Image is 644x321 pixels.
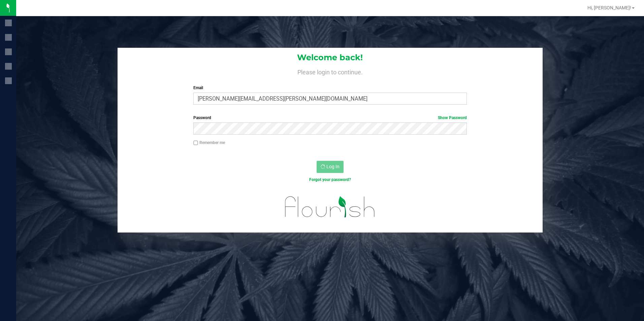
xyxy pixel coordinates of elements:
[277,190,383,224] img: flourish_logo.svg
[326,164,340,169] span: Log In
[118,67,543,75] h4: Please login to continue.
[587,5,631,10] span: Hi, [PERSON_NAME]!
[193,140,225,146] label: Remember me
[193,85,467,91] label: Email
[309,177,351,182] a: Forgot your password?
[193,115,211,120] span: Password
[118,53,543,62] h1: Welcome back!
[193,141,198,145] input: Remember me
[438,115,467,120] a: Show Password
[317,161,344,173] button: Log In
